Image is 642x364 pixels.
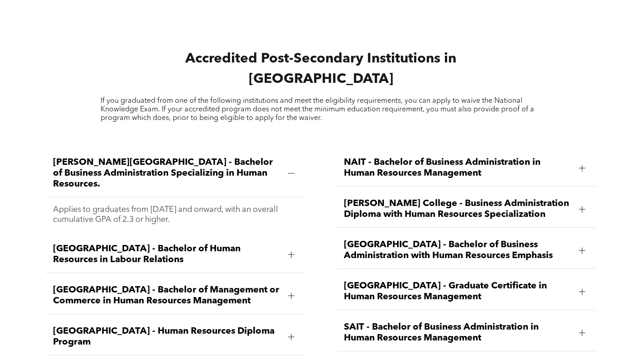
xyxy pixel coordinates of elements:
span: [GEOGRAPHIC_DATA] - Bachelor of Human Resources in Labour Relations [53,244,281,265]
span: NAIT - Bachelor of Business Administration in Human Resources Management [344,157,572,179]
span: [GEOGRAPHIC_DATA] - Bachelor of Business Administration with Human Resources Emphasis [344,239,572,261]
span: If you graduated from one of the following institutions and meet the eligibility requirements, yo... [101,97,534,122]
span: Accredited Post-Secondary Institutions in [GEOGRAPHIC_DATA] [185,52,456,86]
span: [GEOGRAPHIC_DATA] - Human Resources Diploma Program [53,326,281,348]
p: Applies to graduates from [DATE] and onward, with an overall cumulative GPA of 2.3 or higher. [53,205,298,225]
span: [GEOGRAPHIC_DATA] - Bachelor of Management or Commerce in Human Resources Management [53,285,281,307]
span: [PERSON_NAME][GEOGRAPHIC_DATA] - Bachelor of Business Administration Specializing in Human Resour... [53,157,281,190]
span: [PERSON_NAME] College - Business Administration Diploma with Human Resources Specialization [344,198,572,220]
span: SAIT - Bachelor of Business Administration in Human Resources Management [344,322,572,344]
span: [GEOGRAPHIC_DATA] - Graduate Certificate in Human Resources Management [344,281,572,302]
